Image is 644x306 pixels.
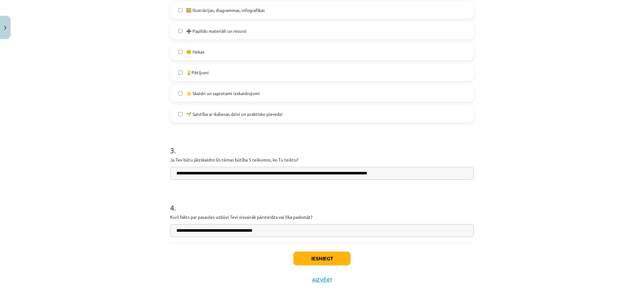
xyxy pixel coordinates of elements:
span: 🌱 Saistība ar ikdienas dzīvi un praktisko pieredzi [186,111,283,117]
input: 😕 Nekas [178,50,182,54]
img: icon-close-lesson-0947bae3869378f0d4975bcd49f059093ad1ed9edebbc8119c70593378902aed.svg [4,26,7,30]
p: Kurš fakts par pasaules uzbūvi Tevi visvairāk pārsteidza vai lika padomāt? [170,214,474,220]
span: 🌟 Skaidri un saprotami izskaidrojumi [186,90,260,97]
input: 🌟 Skaidri un saprotami izskaidrojumi [178,91,182,95]
span: 💡Pētījumi [186,69,209,76]
input: 🌱 Saistība ar ikdienas dzīvi un praktisko pieredzi [178,112,182,116]
button: Aizvērt [310,277,334,283]
p: Ja Tev būtu jāizskaidro šīs tēmas būtība 5 teikumos, ko Tu teiktu? [170,156,474,163]
button: Iesniegt [293,252,351,265]
span: 🖼️ Ilustrācijas, diagrammas, infografikas [186,7,265,14]
input: 💡Pētījumi [178,71,182,75]
span: ➕ Papildu materiāli un resursi [186,28,247,34]
input: ➕ Papildu materiāli un resursi [178,29,182,33]
input: 🖼️ Ilustrācijas, diagrammas, infografikas [178,8,182,12]
span: 😕 Nekas [186,48,204,55]
h1: 3 . [170,135,474,155]
h1: 4 . [170,192,474,212]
